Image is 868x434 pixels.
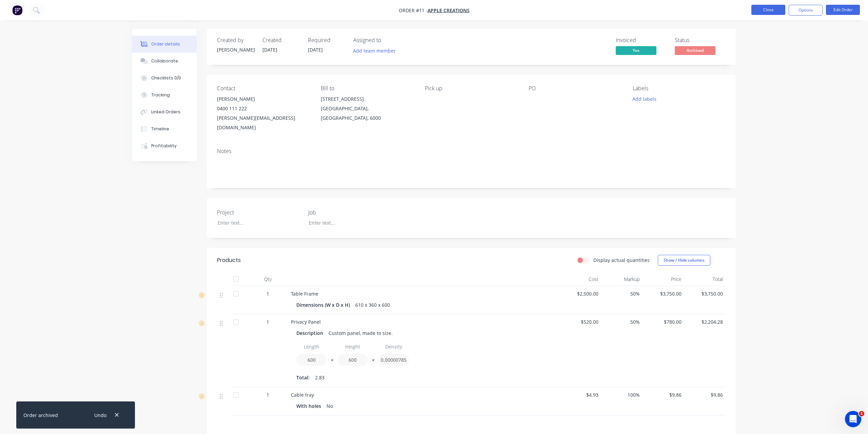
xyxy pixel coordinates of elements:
div: Timeline [151,126,169,132]
div: Contact [217,85,310,92]
button: Timeline [132,120,197,137]
span: 50% [604,290,640,297]
div: [PERSON_NAME][EMAIL_ADDRESS][DOMAIN_NAME] [217,113,310,132]
span: Order #11 - [399,7,428,14]
div: Tracking [151,92,170,98]
button: Options [789,5,823,16]
div: Required [308,37,345,43]
img: Factory [12,5,22,15]
div: Cost [559,272,601,286]
button: Edit Order [826,5,860,15]
iframe: Intercom live chat [845,411,861,427]
input: Label [378,341,409,353]
span: Table Frame [291,290,318,297]
span: $9.86 [687,391,723,398]
div: 0400 111 222 [217,104,310,113]
button: Add team member [350,46,399,55]
span: $9.86 [645,391,682,398]
button: Checklists 0/0 [132,70,197,87]
div: Created [262,37,300,43]
div: Price [643,272,684,286]
span: 100% [604,391,640,398]
div: [PERSON_NAME] [217,46,254,53]
button: Profitability [132,137,197,154]
div: Notes [217,148,726,154]
span: 1 [859,411,864,416]
input: Label [296,341,327,353]
div: Markup [601,272,643,286]
span: 1 [267,290,269,297]
span: [DATE] [308,46,323,53]
span: Yes [616,46,656,55]
div: Status [675,37,726,43]
button: Linked Orders [132,103,197,120]
span: $2,500.00 [562,290,598,297]
button: Collaborate [132,53,197,70]
span: 2.83 [315,374,324,381]
span: Cable tray [291,392,314,398]
span: Privacy Panel [291,319,321,325]
span: [DATE] [262,46,277,53]
div: [STREET_ADDRESS] [321,94,414,104]
span: Archived [675,46,715,55]
span: $3,750.00 [687,290,723,297]
div: Invoiced [616,37,667,43]
button: Add team member [353,46,399,55]
label: Project [217,208,302,216]
span: Total: [296,374,310,381]
div: Linked Orders [151,109,180,115]
div: Assigned to [353,37,421,43]
label: Job [308,208,393,216]
span: $780.00 [645,318,682,325]
div: Order details [151,41,180,47]
div: Description [296,328,326,338]
span: 50% [604,318,640,325]
span: $520.00 [562,318,598,325]
input: Value [337,354,368,366]
div: No [324,401,336,411]
div: 610 x 360 x 600 [353,300,393,310]
label: Display actual quantities [593,257,650,264]
div: Labels [633,85,726,92]
div: [PERSON_NAME]0400 111 222[PERSON_NAME][EMAIL_ADDRESS][DOMAIN_NAME] [217,94,310,132]
span: $3,750.00 [645,290,682,297]
button: Add labels [629,94,660,103]
input: Label [337,341,368,353]
span: $2,204.28 [687,318,723,325]
div: Created by [217,37,254,43]
button: Undo [91,411,110,420]
div: Dimensions (W x D x H) [296,300,353,310]
div: [PERSON_NAME] [217,94,310,104]
div: Collaborate [151,58,178,64]
div: Pick up [425,85,518,92]
div: Bill to [321,85,414,92]
a: Apple Creations [428,7,470,14]
input: Value [378,354,409,366]
div: [STREET_ADDRESS][GEOGRAPHIC_DATA], [GEOGRAPHIC_DATA], 6000 [321,94,414,123]
span: 1 [267,391,269,398]
div: [GEOGRAPHIC_DATA], [GEOGRAPHIC_DATA], 6000 [321,104,414,123]
div: Checklists 0/0 [151,75,181,81]
div: Profitability [151,143,177,149]
div: Order archived [23,412,58,419]
div: Total [684,272,726,286]
div: PO [529,85,622,92]
input: Value [296,354,327,366]
button: Show / Hide columns [658,255,710,266]
span: $4.93 [562,391,598,398]
button: Tracking [132,87,197,103]
div: Custom panel, made to size. [326,328,395,338]
div: With holes [296,401,324,411]
div: Qty [248,272,288,286]
div: Products [217,256,241,264]
button: Close [751,5,785,15]
span: 1 [267,318,269,325]
button: Order details [132,36,197,53]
